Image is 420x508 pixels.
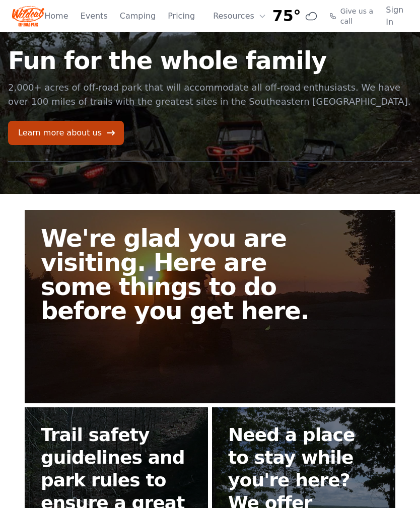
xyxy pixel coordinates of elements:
[25,210,395,403] a: We're glad you are visiting. Here are some things to do before you get here.
[168,10,195,22] a: Pricing
[207,6,272,26] button: Resources
[386,4,408,28] a: Sign In
[272,7,301,25] span: 75°
[12,4,44,28] img: Wildcat Logo
[81,10,108,22] a: Events
[8,48,412,72] h1: Fun for the whole family
[329,6,374,26] a: Give us a call
[8,81,412,109] p: 2,000+ acres of off-road park that will accommodate all off-road enthusiasts. We have over 100 mi...
[8,121,124,145] a: Learn more about us
[41,226,331,323] h2: We're glad you are visiting. Here are some things to do before you get here.
[44,10,68,22] a: Home
[120,10,156,22] a: Camping
[340,6,374,26] span: Give us a call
